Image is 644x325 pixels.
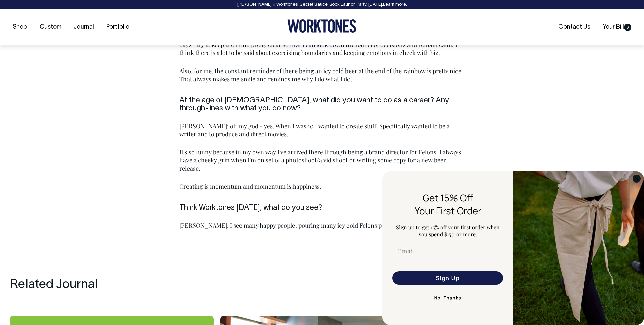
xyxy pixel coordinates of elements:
[382,171,644,325] div: FLYOUT Form
[391,291,504,305] button: No, Thanks
[10,278,634,292] h4: Related Journal
[7,2,637,7] div: [PERSON_NAME] × Worktones ‘Secret Sauce’ Book Launch Party, [DATE]. .
[179,182,465,190] p: Creating is momentum and momentum is happiness.
[104,21,132,33] a: Portfolio
[513,171,644,325] img: 5e34ad8f-4f05-4173-92a8-ea475ee49ac9.jpeg
[179,122,465,138] p: : oh my god - yes. When I was 10 I wanted to create stuff. Specifically wanted to be a writer and...
[179,96,465,112] h6: At the age of [DEMOGRAPHIC_DATA], what did you want to do as a career? Any through-lines with wha...
[179,221,227,229] span: [PERSON_NAME]
[556,21,593,33] a: Contact Us
[179,221,465,229] p: : I see many happy people, pouring many icy cold Felons pints. :)
[179,204,465,212] h6: Think Worktones [DATE], what do you see?
[10,21,30,33] a: Shop
[633,175,641,183] button: Close dialog
[624,24,631,31] span: 0
[179,67,465,83] p: Also, for me, the constant reminder of there being an icy cold beer at the end of the rainbow is ...
[392,271,503,285] button: Sign Up
[396,224,500,238] span: Sign up to get 15% off your first order when you spend $150 or more.
[179,122,227,130] span: [PERSON_NAME]
[37,21,64,33] a: Custom
[600,21,634,33] a: Your Bill0
[392,244,503,258] input: Email
[179,148,465,172] p: It's so funny because in my own way I've arrived there through being a brand director for Felons....
[423,191,473,204] span: Get 15% Off
[383,3,406,7] a: Learn more
[71,21,97,33] a: Journal
[391,265,504,265] img: underline
[415,204,481,217] span: Your First Order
